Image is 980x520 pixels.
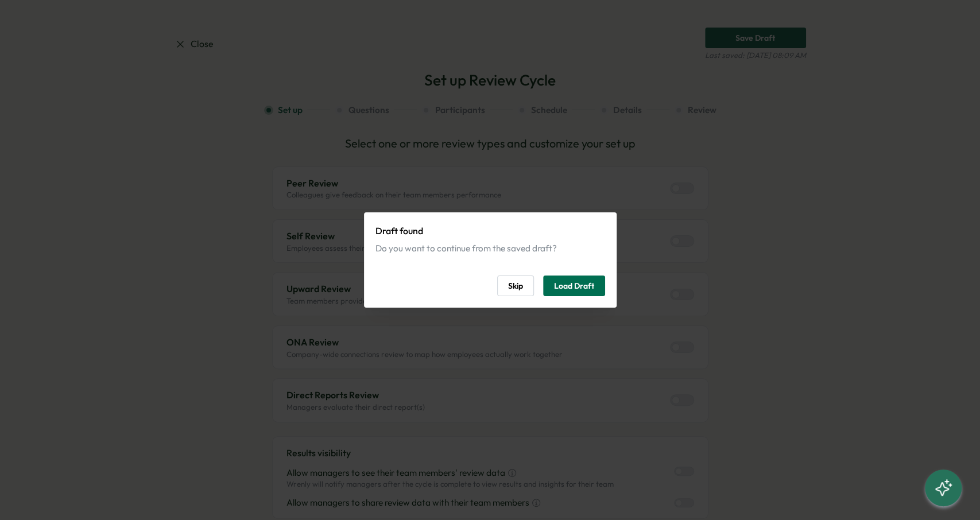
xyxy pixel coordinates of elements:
span: Load Draft [554,276,594,296]
button: Skip [497,275,534,296]
span: Skip [508,276,523,296]
p: Draft found [375,224,605,238]
div: Do you want to continue from the saved draft? [375,242,605,255]
button: Load Draft [543,275,605,296]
